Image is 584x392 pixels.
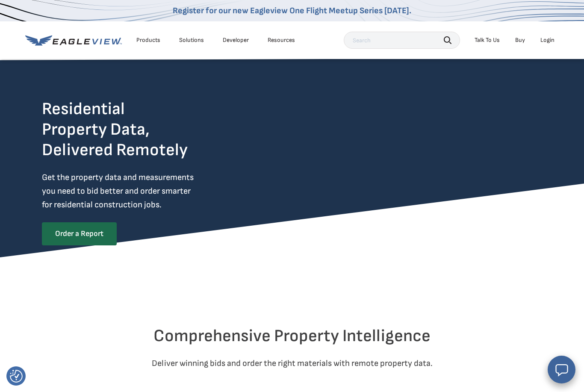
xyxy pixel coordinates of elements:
[268,36,295,44] div: Resources
[548,356,575,383] button: Open chat window
[42,99,188,160] h2: Residential Property Data, Delivered Remotely
[475,36,500,44] div: Talk To Us
[10,370,23,383] button: Consent Preferences
[179,36,204,44] div: Solutions
[136,36,160,44] div: Products
[515,36,525,44] a: Buy
[42,222,117,245] a: Order a Report
[344,32,460,49] input: Search
[173,6,411,16] a: Register for our new Eagleview One Flight Meetup Series [DATE].
[42,326,542,346] h2: Comprehensive Property Intelligence
[42,171,229,212] p: Get the property data and measurements you need to bid better and order smarter for residential c...
[10,370,23,383] img: Revisit consent button
[540,36,555,44] div: Login
[42,357,542,370] p: Deliver winning bids and order the right materials with remote property data.
[223,36,249,44] a: Developer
